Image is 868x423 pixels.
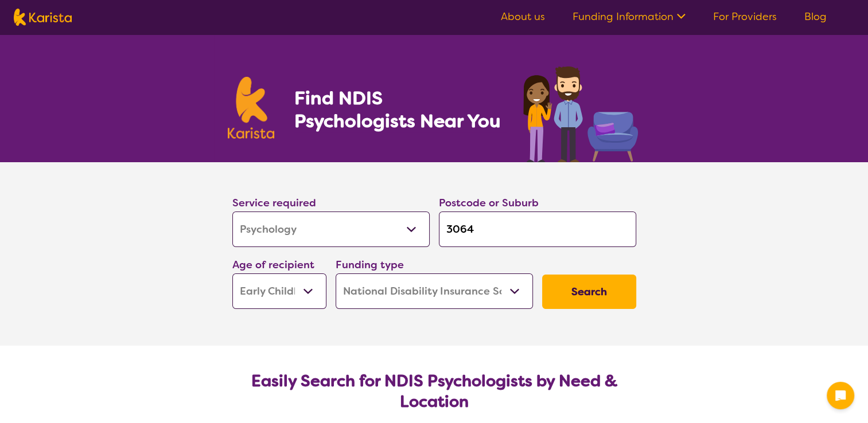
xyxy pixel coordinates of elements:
h1: Find NDIS Psychologists Near You [294,87,506,132]
a: For Providers [713,10,777,23]
img: Karista logo [228,77,275,139]
label: Postcode or Suburb [439,196,539,210]
h2: Easily Search for NDIS Psychologists by Need & Location [242,371,627,412]
a: Blog [804,10,827,23]
img: Karista logo [14,9,72,26]
a: Funding Information [573,10,686,23]
a: About us [501,10,545,23]
label: Age of recipient [232,258,314,272]
label: Funding type [336,258,404,272]
button: Search [542,275,636,309]
input: Type [439,211,636,247]
img: psychology [519,62,641,162]
label: Service required [232,196,316,210]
